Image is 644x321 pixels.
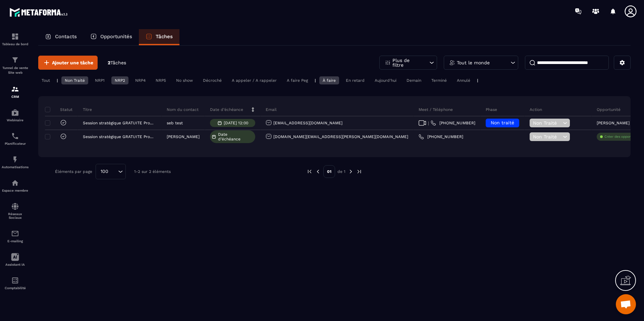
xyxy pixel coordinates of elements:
[2,239,29,243] p: E-mailing
[2,142,29,145] p: Planificateur
[84,29,139,45] a: Opportunités
[11,56,19,64] img: formation
[61,76,88,84] div: Non Traité
[2,189,29,192] p: Espace membre
[210,107,243,112] p: Date d’échéance
[134,169,171,174] p: 1-2 sur 2 éléments
[228,76,280,84] div: A appeler / A rappeler
[173,76,196,84] div: No show
[152,76,169,84] div: NRP5
[52,59,93,66] span: Ajouter une tâche
[530,107,542,112] p: Action
[11,33,19,41] img: formation
[266,107,277,112] p: Email
[83,134,155,139] p: Session stratégique GRATUITE Programme Ariane
[2,27,29,51] a: formationformationTableau de bord
[356,169,362,175] img: next
[200,76,225,84] div: Décroché
[491,120,514,125] span: Non traité
[486,107,497,112] p: Phase
[604,134,642,139] p: Créer des opportunités
[96,164,126,179] div: Search for option
[533,134,561,139] span: Non Traité
[403,76,425,84] div: Demain
[38,29,84,45] a: Contacts
[139,29,179,45] a: Tâches
[2,127,29,150] a: schedulerschedulerPlanificateur
[2,104,29,127] a: automationsautomationsWebinaire
[477,78,478,83] p: |
[218,132,254,141] span: Date d’échéance
[2,42,29,46] p: Tableau de bord
[11,109,19,117] img: automations
[2,66,29,75] p: Tunnel de vente Site web
[11,202,19,210] img: social-network
[307,169,313,175] img: prev
[597,107,621,112] p: Opportunité
[597,121,630,125] p: [PERSON_NAME]
[2,51,29,80] a: formationformationTunnel de vente Site web
[57,78,58,83] p: |
[11,230,19,238] img: email
[83,107,92,112] p: Titre
[111,168,116,175] input: Search for option
[2,150,29,174] a: automationsautomationsAutomatisations
[2,263,29,266] p: Assistant IA
[83,121,155,125] p: Session stratégique GRATUITE Programme Ariane
[92,76,108,84] div: NRP1
[2,197,29,224] a: social-networksocial-networkRéseaux Sociaux
[11,85,19,93] img: formation
[2,174,29,197] a: automationsautomationsEspace membre
[11,276,19,284] img: accountant
[167,107,199,112] p: Nom du contact
[616,294,636,314] div: Ouvrir le chat
[2,271,29,295] a: accountantaccountantComptabilité
[167,121,183,125] p: seb test
[98,168,111,175] span: 100
[224,121,248,125] p: [DATE] 12:00
[323,165,335,178] p: 01
[342,76,368,84] div: En retard
[319,76,339,84] div: À faire
[419,134,463,139] a: [PHONE_NUMBER]
[2,224,29,248] a: emailemailE-mailing
[2,212,29,219] p: Réseaux Sociaux
[315,169,321,175] img: prev
[2,286,29,290] p: Comptabilité
[100,34,132,40] p: Opportunités
[2,248,29,271] a: Assistant IA
[2,118,29,122] p: Webinaire
[47,107,72,112] p: Statut
[428,76,450,84] div: Terminé
[55,34,77,40] p: Contacts
[11,155,19,164] img: automations
[9,6,70,18] img: logo
[11,179,19,187] img: automations
[11,132,19,140] img: scheduler
[428,121,429,126] span: |
[283,76,311,84] div: A faire Peg
[315,78,316,83] p: |
[132,76,149,84] div: NRP4
[111,76,128,84] div: NRP2
[156,34,173,40] p: Tâches
[2,80,29,104] a: formationformationCRM
[110,60,126,65] span: Tâches
[337,169,345,174] p: de 1
[2,95,29,99] p: CRM
[38,56,98,70] button: Ajouter une tâche
[108,60,126,66] p: 2
[533,120,561,126] span: Non Traité
[167,134,200,139] p: [PERSON_NAME]
[392,58,422,67] p: Plus de filtre
[371,76,400,84] div: Aujourd'hui
[38,76,53,84] div: Tout
[348,169,354,175] img: next
[431,120,475,126] a: [PHONE_NUMBER]
[453,76,474,84] div: Annulé
[419,107,453,112] p: Meet / Téléphone
[457,60,490,65] p: Tout le monde
[55,169,92,174] p: Éléments par page
[2,165,29,169] p: Automatisations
